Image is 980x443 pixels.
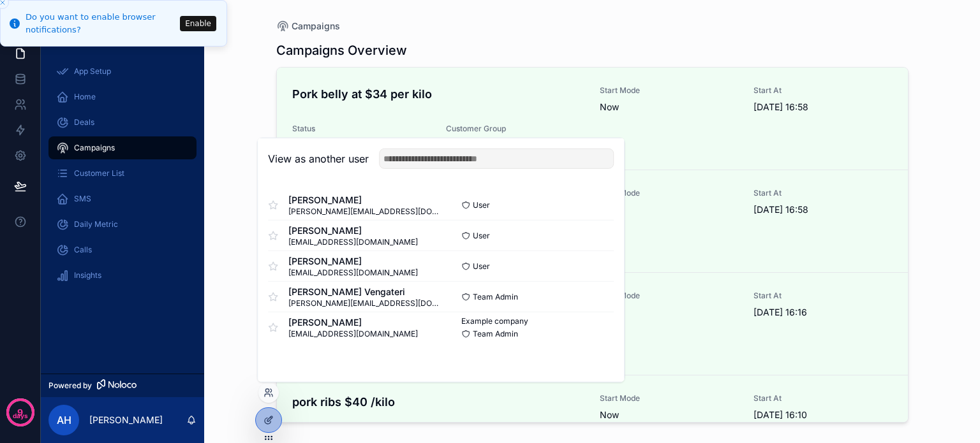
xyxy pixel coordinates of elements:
[288,285,441,298] span: [PERSON_NAME] Vengateri
[288,298,441,308] span: [PERSON_NAME][EMAIL_ADDRESS][DOMAIN_NAME]
[600,291,738,301] span: Start Mode
[288,193,441,206] span: [PERSON_NAME]
[57,412,71,428] span: AH
[600,203,738,216] span: Now
[600,393,738,403] span: Start Mode
[41,51,204,303] div: scrollable content
[74,117,94,127] span: Deals
[48,85,197,108] a: Home
[754,409,892,421] span: [DATE] 16:10
[288,236,418,247] span: [EMAIL_ADDRESS][DOMAIN_NAME]
[48,213,197,236] a: Daily Metric
[276,20,340,33] a: Campaigns
[754,393,892,403] span: Start At
[473,291,518,301] span: Team Admin
[288,224,418,236] span: [PERSON_NAME]
[473,230,490,240] span: User
[600,101,738,113] span: Now
[473,200,490,210] span: User
[48,111,197,134] a: Deals
[48,60,197,83] a: App Setup
[446,124,584,134] span: Customer Group
[754,203,892,216] span: [DATE] 16:58
[473,329,518,339] span: Team Admin
[600,409,738,421] span: Now
[26,11,176,36] div: Do you want to enable browser notifications?
[48,136,197,159] a: Campaigns
[292,85,585,103] h4: Pork belly at $34 per kilo
[13,411,28,421] p: days
[74,168,124,178] span: Customer List
[74,92,96,102] span: Home
[48,381,92,391] span: Powered by
[292,124,431,134] span: Status
[292,20,340,33] span: Campaigns
[17,406,23,419] p: 9
[48,238,197,261] a: Calls
[754,85,892,96] span: Start At
[461,316,528,326] span: Example company
[74,194,91,204] span: SMS
[600,85,738,96] span: Start Mode
[754,306,892,319] span: [DATE] 16:16
[288,206,441,216] span: [PERSON_NAME][EMAIL_ADDRESS][DOMAIN_NAME]
[48,187,197,210] a: SMS
[41,374,204,397] a: Powered by
[754,101,892,113] span: [DATE] 16:58
[74,143,115,153] span: Campaigns
[288,267,418,277] span: [EMAIL_ADDRESS][DOMAIN_NAME]
[288,329,418,339] span: [EMAIL_ADDRESS][DOMAIN_NAME]
[292,393,585,410] h4: pork ribs $40 /kilo
[276,41,407,59] h1: Campaigns Overview
[74,66,111,76] span: App Setup
[74,245,92,255] span: Calls
[277,68,908,170] a: Pork belly at $34 per kiloStart ModeNowStart At[DATE] 16:58StatusQueuedCustomer GroupCafes
[180,16,216,31] button: Enable
[754,291,892,301] span: Start At
[600,306,738,319] span: Now
[89,414,163,426] p: [PERSON_NAME]
[48,162,197,185] a: Customer List
[74,219,118,229] span: Daily Metric
[74,270,101,280] span: Insights
[288,254,418,267] span: [PERSON_NAME]
[288,316,418,329] span: [PERSON_NAME]
[754,188,892,198] span: Start At
[473,261,490,271] span: User
[268,151,369,166] h2: View as another user
[48,264,197,287] a: Insights
[600,188,738,198] span: Start Mode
